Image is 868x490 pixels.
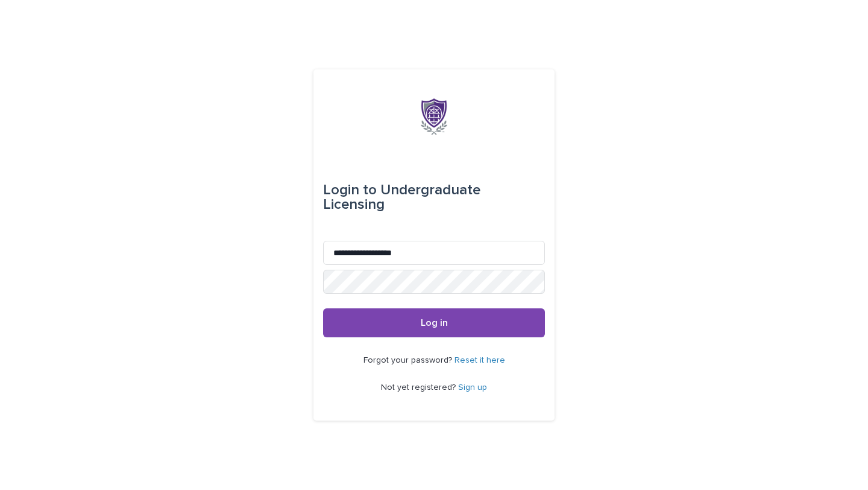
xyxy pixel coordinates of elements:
[323,173,545,221] div: Undergraduate Licensing
[421,318,448,328] span: Log in
[323,308,545,337] button: Log in
[323,183,377,197] span: Login to
[454,356,505,364] a: Reset it here
[421,98,447,135] img: x6gApCqSSRW4kcS938hP
[363,356,454,364] span: Forgot your password?
[458,383,487,392] a: Sign up
[381,383,458,392] span: Not yet registered?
